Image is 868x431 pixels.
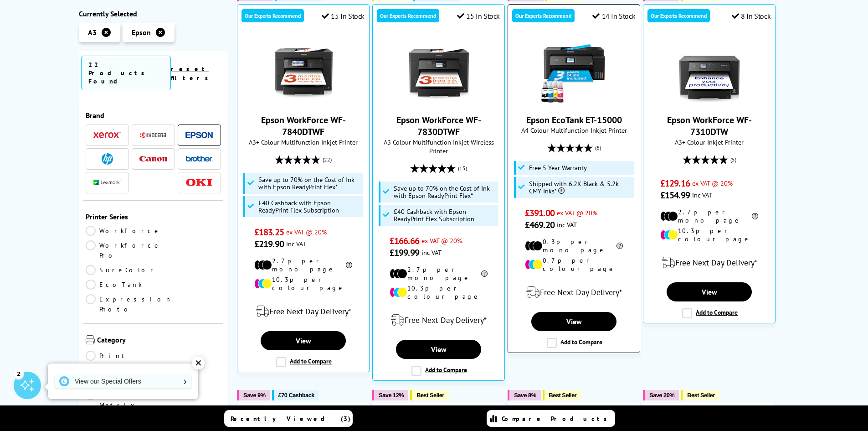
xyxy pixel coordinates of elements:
span: £40 Cashback with Epson ReadyPrint Flex Subscription [258,199,361,214]
span: Brand [86,111,221,120]
span: £40 Cashback with Epson ReadyPrint Flex Subscription [394,208,497,223]
span: ex VAT @ 20% [692,179,733,187]
span: £154.99 [660,189,690,201]
a: Expression Photo [86,294,172,314]
li: 10.3p per colour page [254,275,352,292]
div: Our Experts Recommend [647,9,710,22]
a: Epson WorkForce WF-7310DTW [675,98,744,107]
a: OKI [185,177,213,188]
img: Brother [185,156,213,162]
a: Epson WorkForce WF-7840DTWF [269,98,338,107]
div: 8 In Stock [732,11,771,21]
div: Our Experts Recommend [377,9,439,22]
div: Our Experts Recommend [512,9,575,22]
li: 10.3p per colour page [660,227,758,243]
div: Our Experts Recommend [241,9,304,22]
a: Epson EcoTank ET-15000 [540,98,608,107]
a: View our Special Offers [55,374,191,389]
a: Compare Products [487,410,615,427]
div: Currently Selected [79,9,228,18]
span: £219.90 [254,238,284,250]
span: A4 Colour Multifunction Inkjet Printer [513,126,635,135]
li: 0.3p per mono page [525,238,623,254]
span: Printer Series [86,212,221,221]
span: Save 20% [649,392,674,399]
img: Epson WorkForce WF-7310DTW [675,36,744,105]
span: inc VAT [692,191,712,199]
span: Best Seller [687,392,715,399]
li: 10.3p per colour page [390,284,488,301]
label: Add to Compare [276,357,332,367]
a: Epson WorkForce WF-7830DTWF [396,114,481,138]
span: Compare Products [502,415,612,423]
img: Xerox [93,132,121,139]
a: Canon [139,153,167,165]
span: Shipped with 6.2K Black & 5.2k CMY Inks* [529,180,632,195]
span: inc VAT [557,220,577,229]
span: (15) [458,160,467,177]
span: Save up to 70% on the Cost of Ink with Epson ReadyPrint Flex* [258,176,361,191]
label: Add to Compare [682,308,738,318]
a: Recently Viewed (3) [224,410,353,427]
a: Workforce Pro [86,240,161,260]
a: View [667,282,751,301]
span: (22) [323,151,332,168]
span: inc VAT [421,248,442,257]
span: (6) [595,139,601,156]
span: £70 Cashback [278,392,314,399]
label: Add to Compare [411,366,467,376]
span: Save 8% [514,392,536,399]
div: 2 [14,369,24,379]
img: Epson EcoTank ET-15000 [540,36,608,105]
span: £166.66 [390,235,419,247]
li: 0.7p per colour page [525,256,623,273]
a: Kyocera [139,130,167,141]
button: Best Seller [681,390,719,400]
img: HP [102,153,113,165]
a: Epson WorkForce WF-7310DTW [667,114,752,138]
span: £129.16 [660,177,690,189]
div: ✕ [192,357,205,369]
span: Free 5 Year Warranty [529,164,587,171]
span: Save 9% [243,392,265,399]
span: Category [97,335,221,346]
label: Add to Compare [547,338,602,348]
button: Best Seller [543,390,581,400]
a: HP [93,153,121,165]
span: Best Seller [549,392,577,399]
button: Best Seller [410,390,449,400]
img: OKI [185,179,213,187]
span: A3 Colour Multifunction Inkjet Wireless Printer [377,138,500,155]
img: Epson WorkForce WF-7840DTWF [269,36,338,105]
a: SureColor [86,265,157,275]
li: 2.7p per mono page [660,208,758,224]
li: 2.7p per mono page [390,265,488,282]
div: modal_delivery [242,299,365,324]
img: Canon [139,156,167,162]
a: Brother [185,153,213,165]
span: (5) [730,151,736,168]
a: View [261,331,345,350]
button: Save 12% [372,390,408,400]
a: Xerox [93,130,121,141]
span: A3+ Colour Inkjet Printer [648,138,770,146]
div: 15 In Stock [457,11,500,21]
span: inc VAT [286,239,306,248]
a: Epson [185,130,213,141]
li: 2.7p per mono page [254,257,352,273]
img: Lexmark [93,180,121,186]
button: £70 Cashback [272,390,319,400]
div: modal_delivery [513,280,635,305]
span: ex VAT @ 20% [286,228,327,236]
a: reset filters [171,65,213,82]
img: Category [86,335,95,344]
img: Kyocera [139,132,167,139]
span: Recently Viewed (3) [231,415,351,423]
img: Epson WorkForce WF-7830DTWF [405,36,473,105]
span: 22 Products Found [81,56,171,90]
div: modal_delivery [377,307,500,333]
span: £469.20 [525,219,555,231]
span: £199.99 [390,247,419,259]
span: Best Seller [416,392,444,399]
div: 14 In Stock [592,11,635,21]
